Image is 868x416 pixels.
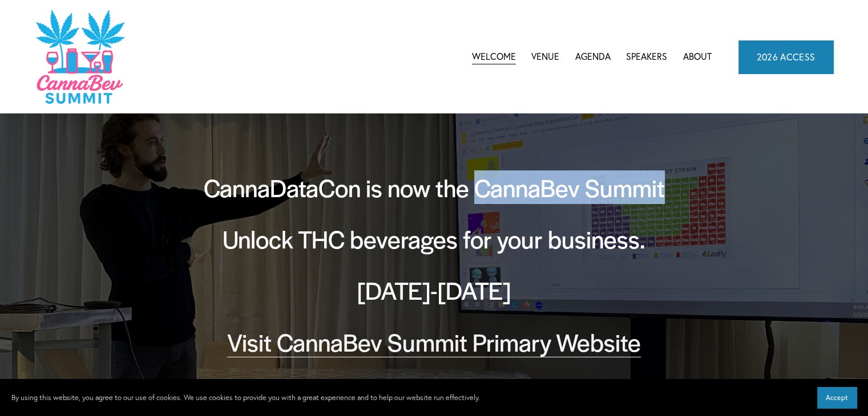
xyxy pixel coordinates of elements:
a: Welcome [472,48,516,66]
a: Speakers [626,48,667,66]
span: Accept [826,393,848,402]
a: Venue [531,48,559,66]
a: 2026 ACCESS [738,40,834,74]
h2: CannaDataCon is now the CannaBev Summit [177,171,691,204]
span: Agenda [575,49,611,64]
a: folder dropdown [575,48,611,66]
h2: Unlock THC beverages for your business. [177,222,691,255]
button: Accept [817,387,857,408]
h2: [DATE]-[DATE] [177,274,691,307]
p: By using this website, you agree to our use of cookies. We use cookies to provide you with a grea... [11,391,480,404]
a: Visit CannaBev Summit Primary Website [227,325,641,358]
img: CannaDataCon [35,9,124,105]
a: About [683,48,711,66]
